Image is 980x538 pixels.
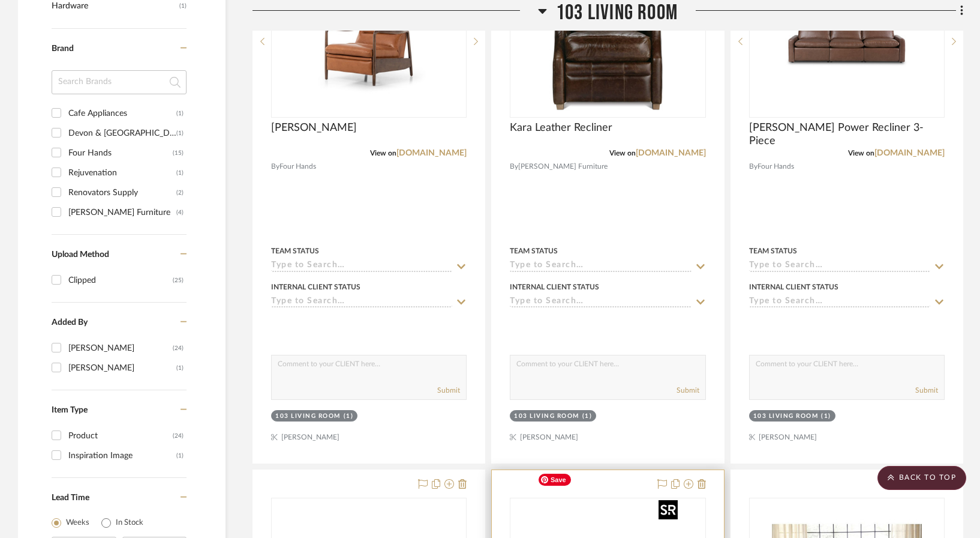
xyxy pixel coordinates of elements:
div: [PERSON_NAME] Furniture [68,203,176,222]
input: Type to Search… [749,261,930,272]
input: Type to Search… [271,261,452,272]
div: (1) [176,358,184,378]
span: By [749,161,757,172]
span: View on [370,150,396,157]
input: Search Brands [52,70,187,94]
div: (25) [173,271,184,290]
span: View on [609,150,636,157]
span: Lead Time [52,494,89,502]
div: Product [68,426,173,446]
div: 103 Living Room [275,412,341,421]
a: [DOMAIN_NAME] [396,149,467,157]
div: (1) [176,446,184,465]
a: [DOMAIN_NAME] [636,149,706,157]
div: Team Status [510,246,558,256]
div: Clipped [68,271,173,290]
span: Added By [52,318,88,327]
div: Cafe Appliances [68,104,176,123]
span: Kara Leather Recliner [510,121,612,134]
div: Devon & [GEOGRAPHIC_DATA] [68,124,176,143]
span: View on [848,150,874,157]
input: Type to Search… [510,261,691,272]
button: Submit [677,385,699,396]
span: Four Hands [757,161,794,172]
div: (1) [176,163,184,183]
input: Type to Search… [271,297,452,308]
input: Type to Search… [749,297,930,308]
div: [PERSON_NAME] [68,339,173,358]
span: By [271,161,279,172]
div: 103 Living Room [514,412,579,421]
span: Four Hands [279,161,316,172]
div: Team Status [271,246,319,256]
div: Inspiration Image [68,446,176,465]
div: (4) [176,203,184,222]
div: Rejuvenation [68,163,176,183]
span: Upload Method [52,250,109,259]
span: [PERSON_NAME] Power Recliner 3-Piece [749,121,945,148]
div: Internal Client Status [510,282,599,292]
div: Team Status [749,246,797,256]
button: Submit [437,385,460,396]
div: (15) [173,144,184,163]
div: [PERSON_NAME] [68,358,176,378]
div: (1) [176,124,184,143]
div: Internal Client Status [271,282,360,292]
div: (1) [344,412,354,421]
div: (24) [173,426,184,446]
span: [PERSON_NAME] [271,121,357,134]
div: (1) [821,412,831,421]
div: (1) [582,412,593,421]
span: [PERSON_NAME] Furniture [518,161,608,172]
scroll-to-top-button: BACK TO TOP [877,466,966,490]
div: 103 Living Room [753,412,819,421]
label: Weeks [66,517,89,529]
div: (24) [173,339,184,358]
div: Four Hands [68,144,173,163]
div: (1) [176,104,184,123]
div: (2) [176,183,184,202]
div: Renovators Supply [68,183,176,202]
span: Item Type [52,406,88,414]
input: Type to Search… [510,297,691,308]
span: Save [539,474,571,486]
label: In Stock [116,517,143,529]
a: [DOMAIN_NAME] [874,149,945,157]
span: Brand [52,44,74,53]
span: By [510,161,518,172]
div: Internal Client Status [749,282,838,292]
button: Submit [915,385,938,396]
